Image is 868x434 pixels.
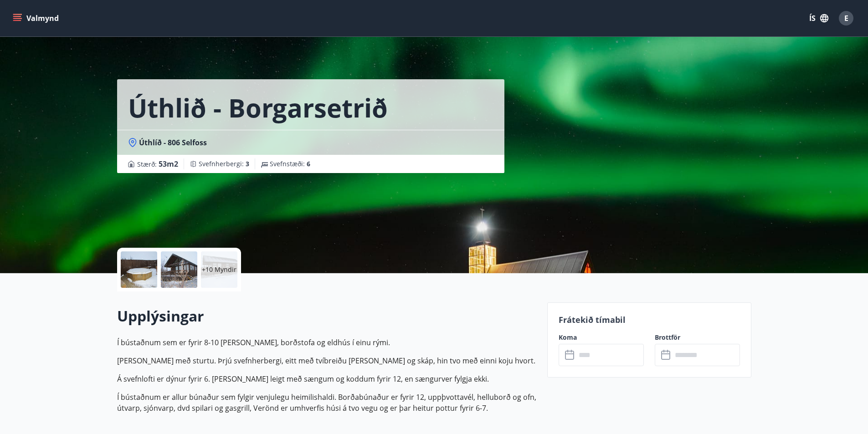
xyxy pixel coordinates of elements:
[307,159,310,168] span: 6
[559,314,740,326] p: Frátekið tímabil
[844,13,848,23] span: E
[804,10,833,26] button: ÍS
[117,337,536,348] p: Í bústaðnum sem er fyrir 8-10 [PERSON_NAME], borðstofa og eldhús í einu rými.
[270,159,310,168] span: Svefnstæði :
[128,90,388,125] h1: Úthlið - Borgarsetrið
[117,306,536,326] h2: Upplýsingar
[202,265,236,274] p: +10 Myndir
[835,7,857,29] button: E
[137,158,178,169] span: Stærð :
[199,159,249,168] span: Svefnherbergi :
[559,333,644,342] label: Koma
[655,333,740,342] label: Brottför
[11,10,62,26] button: menu
[117,355,536,366] p: [PERSON_NAME] með sturtu. Þrjú svefnherbergi, eitt með tvíbreiðu [PERSON_NAME] og skáp, hin tvo m...
[117,392,536,414] p: Í bústaðnum er allur búnaður sem fylgir venjulegu heimilishaldi. Borðabúnaður er fyrir 12, uppþvo...
[246,159,249,168] span: 3
[139,138,207,148] span: Úthlíð - 806 Selfoss
[117,373,536,384] p: Á svefnlofti er dýnur fyrir 6. [PERSON_NAME] leigt með sængum og koddum fyrir 12, en sængurver fy...
[159,159,178,169] span: 53 m2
